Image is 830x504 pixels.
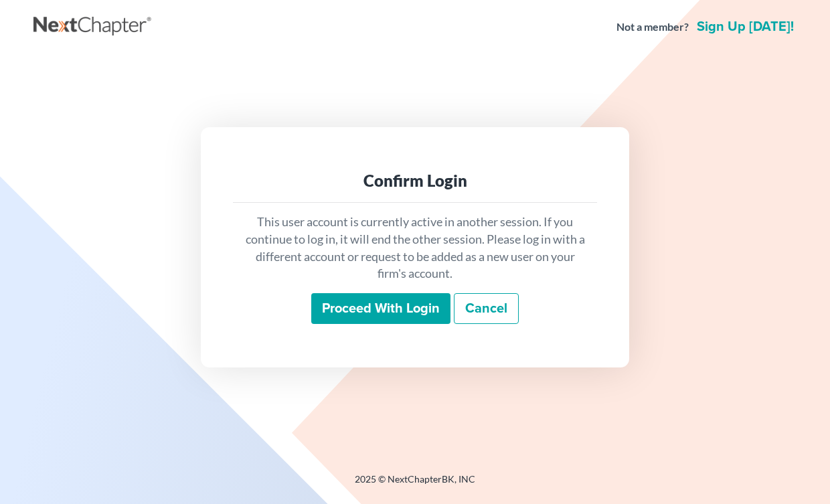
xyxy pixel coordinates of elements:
a: Sign up [DATE]! [694,20,797,33]
div: 2025 © NextChapterBK, INC [33,473,797,497]
a: Cancel [454,293,519,324]
strong: Not a member? [616,19,689,35]
input: Proceed with login [311,293,450,324]
div: Confirm Login [244,170,586,191]
p: This user account is currently active in another session. If you continue to log in, it will end ... [244,214,586,282]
